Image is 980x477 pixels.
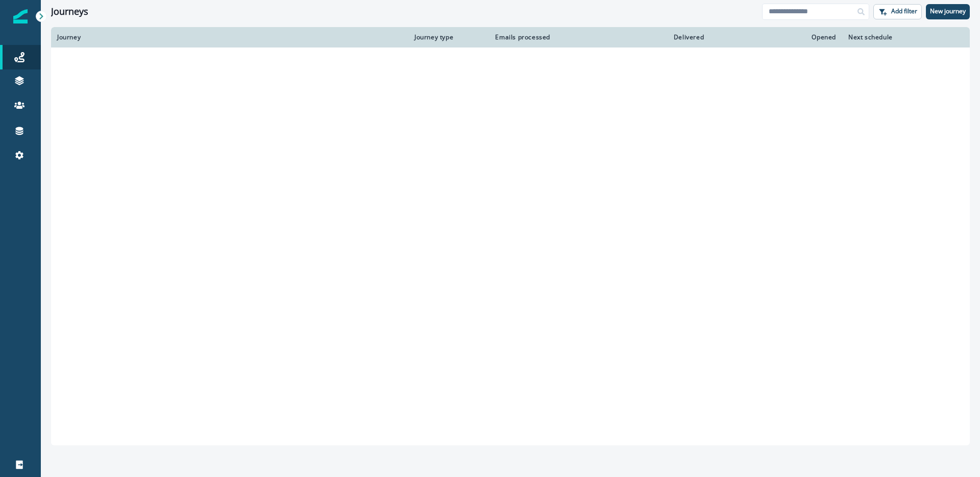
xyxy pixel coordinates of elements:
[414,33,479,41] div: Journey type
[930,8,966,15] p: New journey
[562,33,704,41] div: Delivered
[891,8,917,15] p: Add filter
[926,4,970,19] button: New journey
[716,33,836,41] div: Opened
[13,9,28,23] img: Inflection
[873,4,922,19] button: Add filter
[491,33,550,41] div: Emails processed
[57,33,402,41] div: Journey
[51,6,88,17] h1: Journeys
[848,33,938,41] div: Next schedule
